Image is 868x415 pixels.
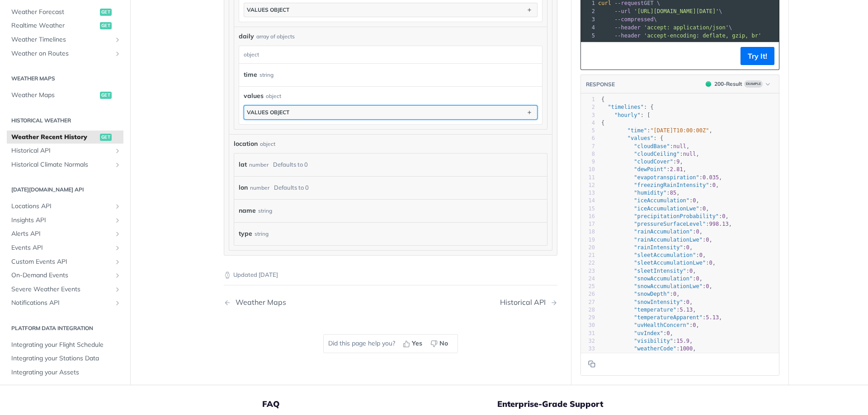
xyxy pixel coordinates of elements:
button: Show subpages for On-Demand Events [114,272,121,279]
span: null [673,143,686,149]
span: 5.13 [679,306,693,312]
span: "[DATE]T10:00:00Z" [650,127,709,134]
span: "rainAccumulation" [634,228,693,235]
span: : , [601,244,693,250]
span: Insights API [11,215,112,224]
a: Insights APIShow subpages for Insights API [7,213,123,227]
span: "evapotranspiration" [634,174,699,180]
span: '[URL][DOMAIN_NAME][DATE]' [634,8,719,14]
span: Weather Timelines [11,35,112,44]
button: Show subpages for Historical API [114,147,121,154]
span: "sleetAccumulationLwe" [634,260,706,266]
button: Copy to clipboard [585,49,598,63]
h5: Enterprise-Grade Support [497,399,709,410]
h5: FAQ [262,399,497,410]
button: 200200-ResultExample [701,79,774,89]
div: 7 [581,142,595,150]
span: "iceAccumulationLwe" [634,205,699,211]
span: get [100,133,112,140]
div: 20 [581,243,595,251]
div: array of objects [256,33,295,41]
span: : , [601,166,686,173]
span: "snowAccumulationLwe" [634,283,703,289]
div: 18 [581,228,595,236]
span: --compressed [614,16,654,23]
div: Defaults to 0 [274,181,309,194]
div: values object [247,109,289,116]
span: 0 [686,298,689,305]
span: 2.81 [670,166,683,173]
span: 0 [667,330,670,336]
span: "cloudBase" [634,143,670,149]
span: : , [601,345,696,352]
span: "iceAccumulation" [634,197,689,204]
span: --header [614,24,641,31]
button: Show subpages for Weather Timelines [114,36,121,43]
span: 0 [686,244,689,250]
h2: Platform DATA integration [7,324,123,332]
span: --url [614,8,631,14]
span: \ [598,8,722,14]
span: 0 [706,236,709,242]
span: : , [601,267,696,274]
span: : { [601,104,654,110]
span: : { [601,135,663,141]
div: 30 [581,322,595,329]
span: daily [239,32,254,41]
span: Custom Events API [11,257,112,266]
span: Example [744,80,763,88]
div: number [249,158,269,171]
span: 0 [712,182,716,188]
a: Previous Page: Weather Maps [224,298,367,307]
button: Show subpages for Locations API [114,203,121,210]
span: "cloudCeiling" [634,150,679,157]
div: 31 [581,329,595,337]
span: : , [601,213,729,219]
a: Weather Mapsget [7,89,123,102]
div: 5 [581,32,596,40]
span: "pressureSurfaceLevel" [634,221,706,227]
div: 8 [581,150,595,158]
div: 33 [581,345,595,353]
div: 12 [581,181,595,189]
div: 5 [581,127,595,135]
a: Realtime Weatherget [7,19,123,33]
span: "cloudCover" [634,159,673,165]
div: 1 [581,96,595,103]
span: "snowAccumulation" [634,275,693,281]
span: "snowIntensity" [634,298,683,305]
span: Locations API [11,202,112,211]
div: 3 [581,15,596,23]
span: 0 [689,267,693,274]
a: Historical APIShow subpages for Historical API [7,144,123,158]
a: On-Demand EventsShow subpages for On-Demand Events [7,269,123,282]
span: Realtime Weather [11,21,98,30]
span: \ [598,16,657,23]
span: "rainIntensity" [634,244,683,250]
span: "sleetAccumulation" [634,252,696,258]
a: Severe Weather EventsShow subpages for Severe Weather Events [7,282,123,296]
div: 25 [581,283,595,290]
span: Weather Forecast [11,7,98,16]
span: : , [601,236,712,242]
span: Integrating your Stations Data [11,354,121,363]
button: Show subpages for Alerts API [114,230,121,238]
span: get [100,92,112,99]
span: --header [614,33,641,39]
span: Integrating your Assets [11,368,121,377]
span: : , [601,314,722,321]
h2: Weather Maps [7,75,123,83]
a: Events APIShow subpages for Events API [7,241,123,255]
div: 3 [581,111,595,119]
span: : , [601,330,673,336]
button: Show subpages for Historical Climate Normals [114,161,121,168]
label: time [244,68,257,81]
span: "freezingRainIntensity" [634,182,709,188]
h2: Historical Weather [7,116,123,124]
a: Next Page: Historical API [500,298,557,307]
span: "hourly" [614,112,641,118]
span: "dewPoint" [634,166,666,173]
a: Historical Climate NormalsShow subpages for Historical Climate Normals [7,158,123,171]
div: string [259,68,274,81]
span: 998.13 [709,221,728,227]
